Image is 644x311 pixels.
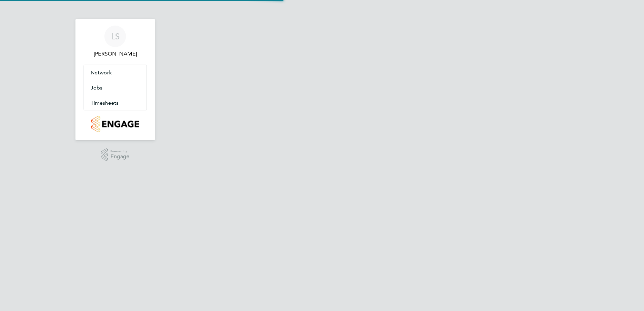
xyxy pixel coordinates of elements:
[91,69,112,76] span: Network
[84,116,147,132] a: Go to home page
[84,95,147,110] button: Timesheets
[91,84,102,91] span: Jobs
[84,50,147,58] span: Lee Swanwick
[84,65,147,80] button: Network
[84,80,147,95] button: Jobs
[84,26,147,58] a: LS[PERSON_NAME]
[110,154,129,160] span: Engage
[101,148,130,161] a: Powered byEngage
[111,32,120,41] span: LS
[75,19,155,140] nav: Main navigation
[110,148,129,154] span: Powered by
[91,100,119,106] span: Timesheets
[91,116,139,132] img: countryside-properties-logo-retina.png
